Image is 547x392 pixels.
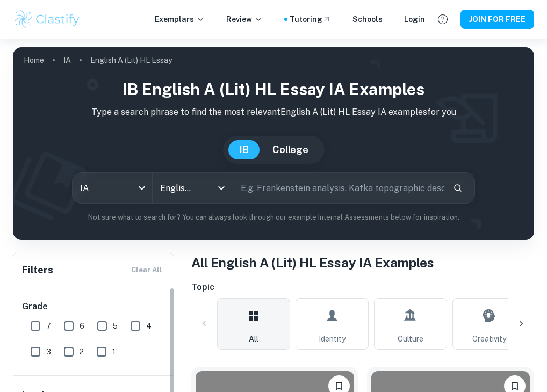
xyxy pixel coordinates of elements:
[434,10,452,28] button: Help and Feedback
[21,106,526,119] p: Type a search phrase to find the most relevant English A (Lit) HL Essay IA examples for you
[21,212,526,223] p: Not sure what to search for? You can always look through our example Internal Assessments below f...
[21,77,526,101] h1: IB English A (Lit) HL Essay IA examples
[90,54,172,66] p: English A (Lit) HL Essay
[262,140,319,159] button: College
[13,47,534,240] img: profile cover
[472,333,506,345] span: Creativity
[80,346,84,358] span: 2
[460,10,534,29] button: JOIN FOR FREE
[112,346,116,358] span: 1
[80,320,84,332] span: 6
[22,263,53,278] h6: Filters
[73,173,153,203] div: IA
[233,173,444,203] input: E.g. Frankenstein analysis, Kafka topographic descriptions, reader's perception...
[46,346,51,358] span: 3
[449,179,467,197] button: Search
[404,13,425,25] a: Login
[226,13,263,25] p: Review
[46,320,51,332] span: 7
[228,140,260,159] button: IB
[214,180,229,195] button: Open
[290,13,331,25] a: Tutoring
[191,253,534,272] h1: All English A (Lit) HL Essay IA Examples
[13,9,81,30] img: Clastify logo
[155,13,205,25] p: Exemplars
[63,53,71,68] a: IA
[113,320,118,332] span: 5
[249,333,258,345] span: All
[146,320,152,332] span: 4
[319,333,346,345] span: Identity
[191,281,534,294] h6: Topic
[22,300,166,313] h6: Grade
[352,13,383,25] a: Schools
[398,333,423,345] span: Culture
[24,53,44,68] a: Home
